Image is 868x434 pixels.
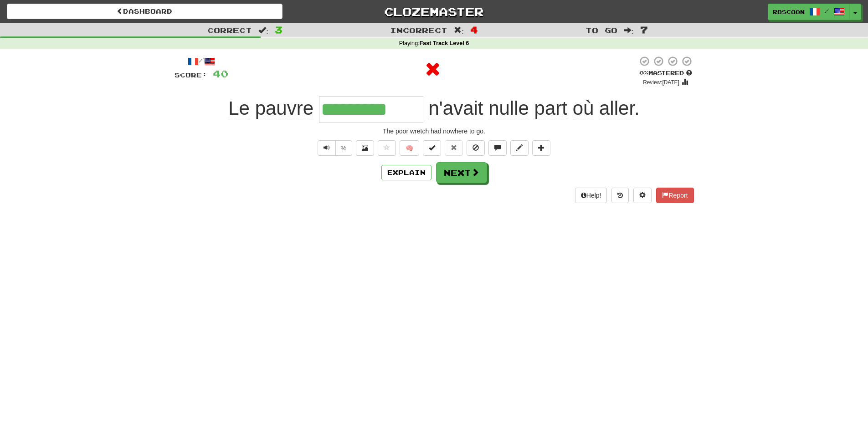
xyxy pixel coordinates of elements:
[445,140,463,156] button: Reset to 0% Mastered (alt+r)
[296,4,572,20] a: Clozemaster
[773,8,805,16] span: Roscoon
[258,26,268,34] span: :
[467,140,485,156] button: Ignore sentence (alt+i)
[255,97,313,119] span: pauvre
[275,24,282,35] span: 3
[534,97,567,119] span: part
[656,188,693,203] button: Report
[400,140,419,156] button: 🧠
[318,140,336,156] button: Play sentence audio (ctl+space)
[640,24,648,35] span: 7
[228,97,250,119] span: Le
[381,165,431,180] button: Explain
[825,7,829,14] span: /
[423,140,441,156] button: Set this sentence to 100% Mastered (alt+m)
[643,79,679,86] small: Review: [DATE]
[420,40,469,46] strong: Fast Track Level 6
[7,4,282,19] a: Dashboard
[573,97,594,119] span: où
[575,188,607,203] button: Help!
[175,71,207,79] span: Score:
[390,26,447,35] span: Incorrect
[316,140,353,156] div: Text-to-speech controls
[356,140,374,156] button: Show image (alt+x)
[470,24,478,35] span: 4
[213,68,228,79] span: 40
[378,140,396,156] button: Favorite sentence (alt+f)
[532,140,550,156] button: Add to collection (alt+a)
[454,26,464,34] span: :
[423,97,640,119] span: .
[586,26,617,35] span: To go
[335,140,353,156] button: ½
[611,188,629,203] button: Round history (alt+y)
[768,4,850,20] a: Roscoon /
[428,97,483,119] span: n'avait
[207,26,252,35] span: Correct
[175,127,694,136] div: The poor wretch had nowhere to go.
[436,162,487,183] button: Next
[639,69,648,77] span: 0 %
[510,140,529,156] button: Edit sentence (alt+d)
[637,69,694,77] div: Mastered
[488,140,507,156] button: Discuss sentence (alt+u)
[488,97,529,119] span: nulle
[624,26,634,34] span: :
[599,97,634,119] span: aller
[175,56,228,67] div: /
